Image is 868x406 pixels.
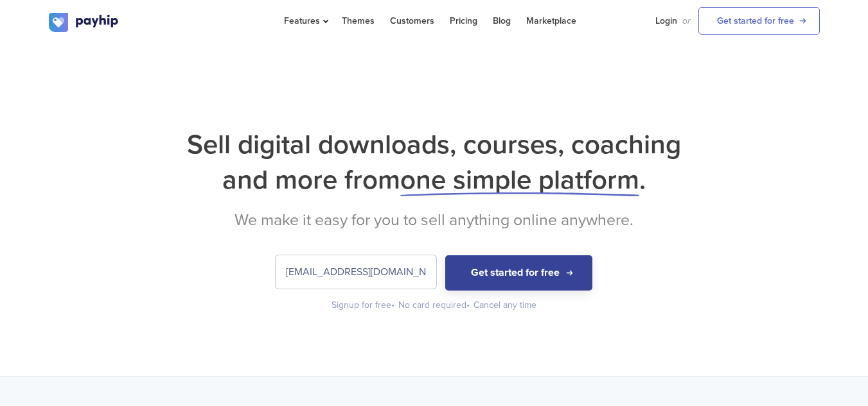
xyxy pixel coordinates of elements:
img: logo.svg [49,13,120,32]
div: Signup for free [332,299,396,312]
span: . [639,164,646,196]
a: Get started for free [698,7,820,35]
span: • [391,300,394,310]
span: Features [284,15,326,26]
input: Enter your email address [276,255,436,289]
span: • [466,300,470,310]
span: one simple platform [400,164,639,196]
div: Cancel any time [474,299,536,312]
button: Get started for free [445,255,592,291]
h2: We make it easy for you to sell anything online anywhere. [49,210,820,230]
div: No card required [398,299,471,312]
h1: Sell digital downloads, courses, coaching and more from [49,127,820,198]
